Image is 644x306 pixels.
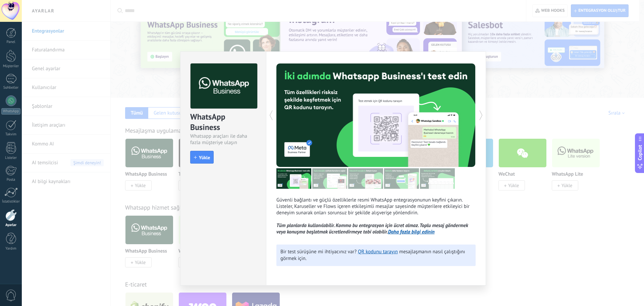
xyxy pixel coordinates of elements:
[1,200,21,204] div: İstatistikler
[312,168,347,189] img: tour_image_4cf3133d457851d409e54334b894b889.png
[1,156,21,160] div: Listeler
[190,112,256,133] div: WhatsApp Business
[348,168,383,189] img: tour_image_0f1e59625d2f4fc0c45950a102090c7d.png
[190,151,214,164] button: Yükle
[1,64,21,69] div: Müşteriler
[1,247,21,251] div: Yardım
[1,40,21,44] div: Panel
[190,133,256,146] div: Whatsapp araçları ile daha fazla müşteriye ulaşın
[276,197,476,235] p: Güvenli bağlantı ve güçlü özelliklerle resmi WhatsApp entegrasyonunun keyfini çıkarın. Listeler, ...
[358,249,398,255] a: QR kodunu tarayın
[384,168,419,189] img: tour_image_95f44ed9aa49f2cd2e553fc4ea9c391f.png
[280,249,357,255] span: Bir test sürüşüne mi ihtiyacınız var?
[276,222,468,235] i: Tüm planlarda kullanılabilir. Kommo bu entegrasyon için ücret almaz. Toplu mesaj göndermek veya k...
[388,229,435,235] a: Daha fazla bilgi edinin
[420,168,455,189] img: tour_image_201135555fccb9c34fe2a6e93c0ccdfc.png
[1,178,21,182] div: Posta
[637,145,643,160] span: Copilot
[199,155,210,160] span: Yükle
[191,63,257,109] img: logo_main.png
[280,249,465,262] span: mesajlaşmanın nasıl çalıştığını görmek için.
[1,86,21,90] div: Sohbetler
[276,168,311,189] img: tour_image_e7de69ed23066802e2692ffa59536f14.png
[1,223,21,227] div: Ayarlar
[1,132,21,137] div: Takvim
[1,108,20,115] div: WhatsApp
